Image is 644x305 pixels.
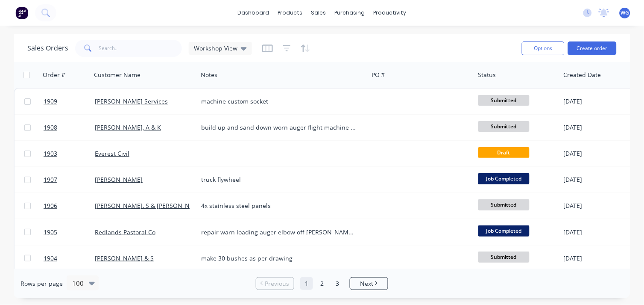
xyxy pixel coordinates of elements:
[201,228,357,237] div: repair warn loading auger elbow off [PERSON_NAME] header replace flight and one splined [PERSON_N...
[44,115,95,140] a: 1908
[478,173,530,184] span: Job Completed
[372,71,385,79] div: PO #
[201,175,357,184] div: truck flywheel
[331,277,344,290] a: Page 3
[194,44,237,53] span: Workshop View
[95,97,168,105] a: [PERSON_NAME] Services
[20,279,63,288] span: Rows per page
[274,6,307,19] div: products
[350,279,388,288] a: Next page
[478,71,496,79] div: Status
[44,167,95,192] a: 1907
[99,40,182,57] input: Search...
[563,149,627,158] div: [DATE]
[563,201,627,210] div: [DATE]
[300,277,313,290] a: Page 1 is your current page
[95,175,143,184] a: [PERSON_NAME]
[478,147,530,158] span: Draft
[307,6,331,19] div: sales
[621,9,629,17] span: WG
[44,97,57,106] span: 1909
[563,228,627,237] div: [DATE]
[369,6,411,19] div: productivity
[44,141,95,166] a: 1903
[94,71,141,79] div: Customer Name
[563,175,627,184] div: [DATE]
[568,41,617,55] button: Create order
[95,228,155,236] a: Redlands Pastoral Co
[44,193,95,219] a: 1906
[252,277,392,290] ul: Pagination
[478,121,530,132] span: Submitted
[478,252,530,262] span: Submitted
[44,201,57,210] span: 1906
[43,71,65,79] div: Order #
[265,279,290,288] span: Previous
[316,277,328,290] a: Page 2
[563,97,627,106] div: [DATE]
[44,219,95,245] a: 1905
[44,175,57,184] span: 1907
[478,225,530,236] span: Job Completed
[44,123,57,132] span: 1908
[95,123,161,131] a: [PERSON_NAME], A & K
[360,279,373,288] span: Next
[44,89,95,114] a: 1909
[44,246,95,271] a: 1904
[15,6,28,19] img: Factory
[201,71,217,79] div: Notes
[201,97,357,106] div: machine custom socket
[563,254,627,263] div: [DATE]
[201,254,357,263] div: make 30 bushes as per drawing
[201,123,357,132] div: build up and sand down worn auger flight machine and weld in new [PERSON_NAME]
[44,254,57,263] span: 1904
[201,201,357,210] div: 4x stainless steel panels
[256,279,294,288] a: Previous page
[522,41,565,55] button: Options
[234,6,274,19] a: dashboard
[563,123,627,132] div: [DATE]
[27,44,68,52] h1: Sales Orders
[95,201,205,210] a: [PERSON_NAME], S & [PERSON_NAME]
[564,71,601,79] div: Created Date
[95,149,129,157] a: Everest Civil
[44,149,57,158] span: 1903
[95,254,154,262] a: [PERSON_NAME] & S
[44,228,57,237] span: 1905
[478,199,530,210] span: Submitted
[478,95,530,106] span: Submitted
[331,6,369,19] div: purchasing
